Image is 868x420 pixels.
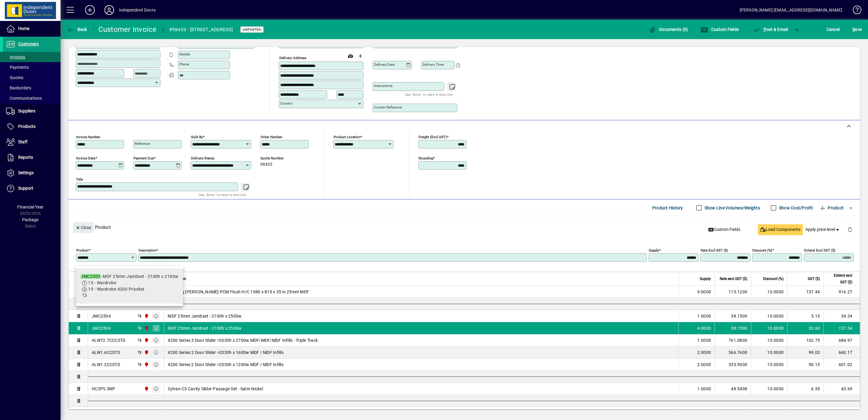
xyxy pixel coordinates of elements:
[119,5,156,15] div: Independent Doors
[76,268,183,304] mat-option: JMC2503 - MDF 25mm Jambset - 2100h x 2100w
[73,222,94,233] button: Close
[18,42,39,46] span: Customers
[697,289,711,295] span: 9.0000
[649,248,659,252] mat-label: Supply
[405,91,452,98] mat-hint: Use 'Enter' to start a new line
[6,55,25,59] span: Invoices
[819,203,843,213] span: Product
[3,104,61,119] a: Suppliers
[650,202,686,213] button: Product History
[852,25,862,34] span: ave
[92,349,120,355] div: ALW1.6CCSTD
[824,334,860,346] td: 684.97
[18,124,35,129] span: Products
[824,346,860,358] td: 660.17
[168,325,242,331] span: MDF 25mm Jambset - 2100h x 2500w
[787,346,824,358] td: 99.03
[843,227,857,232] app-page-header-button: Delete
[374,62,395,67] mat-label: Delivery date
[751,358,787,371] td: 10.0000
[243,28,261,32] span: Unposted
[334,135,360,139] mat-label: Product location
[81,274,100,279] em: JMC2503
[699,24,740,35] button: Custom Fields
[753,27,788,32] span: ost & Email
[750,24,791,35] button: Post & Email
[843,222,857,237] button: Delete
[422,62,444,67] mat-label: Delivery time
[824,322,860,334] td: 137.34
[88,280,116,285] span: 15 - Wardrobe
[697,349,711,355] span: 2.0000
[758,224,803,235] button: Load Components
[81,273,178,280] div: - MDF 25mm Jambset - 2100h x 2100w
[191,156,214,160] mat-label: Delivery status
[199,191,246,198] mat-hint: Use 'Enter' to start a new line
[143,361,150,368] span: Christchurch
[3,165,61,181] a: Settings
[17,205,44,209] span: Financial Year
[92,313,111,319] div: JMC2504
[787,334,824,346] td: 102.75
[168,349,284,355] span: 4200 Series 2 Door Slider >2030h x 1600w MDF / MDF Infills
[703,205,760,211] label: Show Line Volumes/Weights
[260,156,297,160] span: Quote number
[419,156,433,160] mat-label: Rounding
[751,310,787,322] td: 10.0000
[346,51,355,61] a: View on map
[191,135,203,139] mat-label: Sold by
[3,93,61,103] a: Communications
[3,21,61,36] a: Home
[18,108,35,113] span: Suppliers
[751,407,787,419] td: 0.0000
[3,62,61,72] a: Payments
[697,325,711,331] span: 4.0000
[824,358,860,371] td: 601.02
[751,286,787,298] td: 10.0000
[760,226,801,233] span: Load Components
[139,248,156,252] mat-label: Description
[143,325,150,332] span: Christchurch
[71,225,95,230] app-page-header-button: Close
[764,27,766,32] span: P
[649,27,688,32] span: Documents (0)
[701,248,728,252] mat-label: Rate excl GST ($)
[6,65,29,70] span: Payments
[827,25,840,34] span: Cancel
[280,101,292,105] mat-label: Country
[787,407,824,419] td: 29.25
[67,27,87,32] span: Back
[718,349,747,355] div: 366.7600
[374,105,402,109] mat-label: Courier Reference
[787,383,824,395] td: 6.55
[355,51,365,61] button: Choose address
[92,362,120,368] div: ALW1.2CCSTD
[92,325,111,331] div: JMC2504
[98,25,157,34] div: Customer Invoice
[825,24,841,35] button: Cancel
[80,5,100,15] button: Add
[143,337,150,344] span: Christchurch
[852,27,855,32] span: S
[92,337,125,343] div: ALWT2.7CCCSTD
[179,62,189,66] mat-label: Phone
[718,289,747,295] div: 113.1200
[419,135,447,139] mat-label: Freight (excl GST)
[76,177,83,182] mat-label: Title
[143,313,150,319] span: Christchurch
[3,72,61,83] a: Quotes
[260,162,272,167] span: 98453
[61,24,94,35] app-page-header-button: Back
[718,362,747,368] div: 333.9000
[168,313,242,319] span: MDF 25mm Jambset - 2100h x 2500w
[261,135,282,139] mat-label: Order number
[3,181,61,196] a: Support
[169,25,233,35] div: #98453 - [STREET_ADDRESS]
[805,226,840,233] span: Apply price level
[718,325,747,331] div: 38.1500
[827,272,852,285] span: Extend excl GST ($)
[179,52,190,56] mat-label: Mobile
[824,310,860,322] td: 34.34
[848,1,860,21] a: Knowledge Base
[3,135,61,150] a: Staff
